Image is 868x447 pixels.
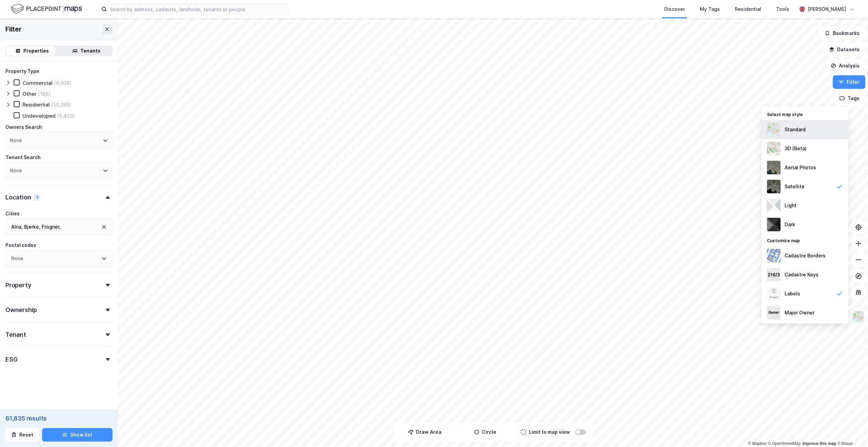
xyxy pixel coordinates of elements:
button: Reset [5,428,39,442]
div: None [10,136,22,144]
button: Tags [834,92,865,105]
div: Limit to map view [529,428,570,436]
img: cadastreKeys.547ab17ec502f5a4ef2b.jpeg [767,268,781,281]
div: Tenant [5,331,26,339]
div: 61,835 results [5,414,113,423]
div: Customize map [762,234,848,246]
div: Residential [735,5,761,13]
div: Aerial Photos [785,163,816,172]
div: Bjerke , [24,223,40,231]
div: Filter [5,24,22,35]
div: None [10,167,22,175]
div: Cities [5,210,20,218]
div: Tools [776,5,789,13]
iframe: Chat Widget [834,414,868,447]
button: Filter [833,75,865,89]
button: Circle [456,425,514,439]
div: (4,908) [54,80,72,86]
div: Cadastre Keys [785,271,818,279]
div: Undeveloped [22,113,56,119]
div: (186) [38,91,51,97]
img: 9k= [767,180,781,193]
div: Residential [22,101,50,108]
div: Postal codes [5,241,36,249]
img: cadastreBorders.cfe08de4b5ddd52a10de.jpeg [767,249,781,263]
div: My Tags [700,5,720,13]
div: (5,453) [57,113,75,119]
img: Z [767,142,781,155]
button: Show list [42,428,113,442]
div: Tenants [80,47,100,55]
div: ESG [5,355,17,364]
button: Analysis [825,59,865,73]
img: logo.f888ab2527a4732fd821a326f86c7f29.svg [11,3,82,15]
div: Frogner , [42,223,61,231]
div: Tenant Search [5,153,41,161]
div: Discover [664,5,685,13]
div: Property Type [5,67,39,75]
div: Location [5,193,31,201]
button: Draw Area [396,425,454,439]
img: luj3wr1y2y3+OchiMxRmMxRlscgabnMEmZ7DJGWxyBpucwSZnsMkZbHIGm5zBJmewyRlscgabnMEmZ7DJGWxyBpucwSZnsMkZ... [767,199,781,212]
div: Ownership [5,306,37,314]
img: Z [852,310,865,323]
div: (50,289) [51,101,72,108]
div: Standard [785,125,806,134]
div: Light [785,201,796,210]
div: [PERSON_NAME] [808,5,846,13]
a: Mapbox [748,441,767,446]
div: Alna , [11,223,23,231]
div: 1 [34,194,40,201]
div: Cadastre Borders [785,252,826,260]
img: Z [767,287,781,300]
div: None [11,254,23,263]
div: Commercial [22,80,53,86]
div: Properties [23,47,49,55]
img: nCdM7BzjoCAAAAAElFTkSuQmCC [767,218,781,231]
a: OpenStreetMap [768,441,801,446]
img: Z [767,123,781,136]
div: Owners Search [5,123,42,131]
a: Improve this map [803,441,836,446]
div: Satellite [785,182,805,191]
div: Other [22,91,37,97]
div: Property [5,281,31,289]
button: Datasets [823,43,865,56]
img: majorOwner.b5e170eddb5c04bfeeff.jpeg [767,306,781,319]
input: Search by address, cadastre, landlords, tenants or people [107,4,288,14]
div: Dark [785,220,795,229]
div: Select map style [762,108,848,120]
div: 3D (Beta) [785,144,807,153]
div: Major Owner [785,309,814,317]
img: Z [767,161,781,174]
button: Bookmarks [819,26,865,40]
div: Labels [785,290,800,298]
